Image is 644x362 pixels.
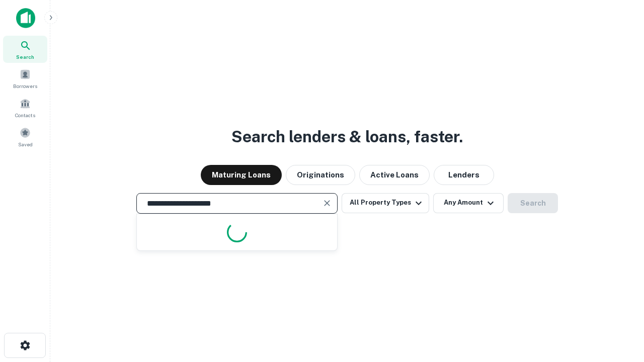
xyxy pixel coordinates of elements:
[320,196,334,210] button: Clear
[201,165,282,185] button: Maturing Loans
[359,165,430,185] button: Active Loans
[18,140,33,148] span: Saved
[16,8,35,28] img: capitalize-icon.png
[433,193,504,213] button: Any Amount
[594,282,644,330] iframe: Chat Widget
[434,165,494,185] button: Lenders
[16,53,34,61] span: Search
[3,65,47,92] a: Borrowers
[231,125,463,149] h3: Search lenders & loans, faster.
[3,123,47,150] a: Saved
[286,165,355,185] button: Originations
[13,82,37,90] span: Borrowers
[3,94,47,121] a: Contacts
[15,111,35,119] span: Contacts
[342,193,429,213] button: All Property Types
[3,36,47,63] a: Search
